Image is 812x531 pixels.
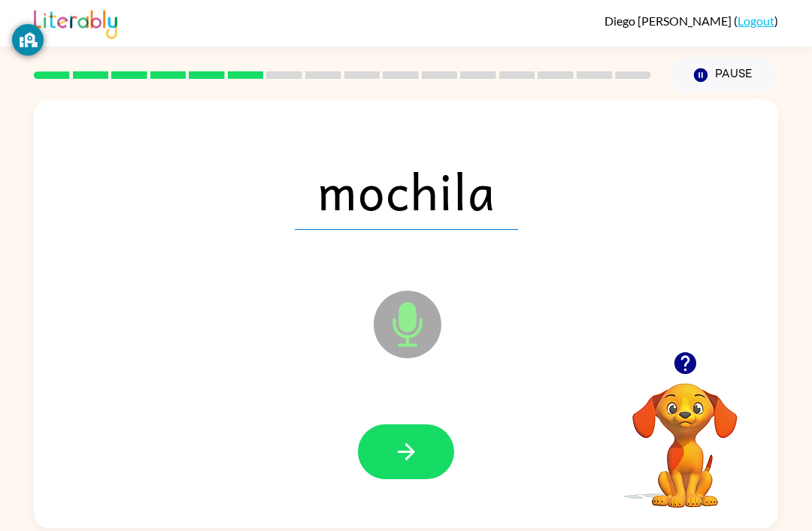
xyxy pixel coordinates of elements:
a: Logout [738,14,774,28]
button: GoGuardian Privacy Information [12,24,44,56]
img: Literably [34,6,117,39]
span: Diego [PERSON_NAME] [604,14,734,28]
span: mochila [295,152,518,230]
div: ( ) [604,14,778,28]
video: Your browser must support playing .mp4 files to use Literably. Please try using another browser. [610,360,760,510]
button: Pause [669,58,778,92]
